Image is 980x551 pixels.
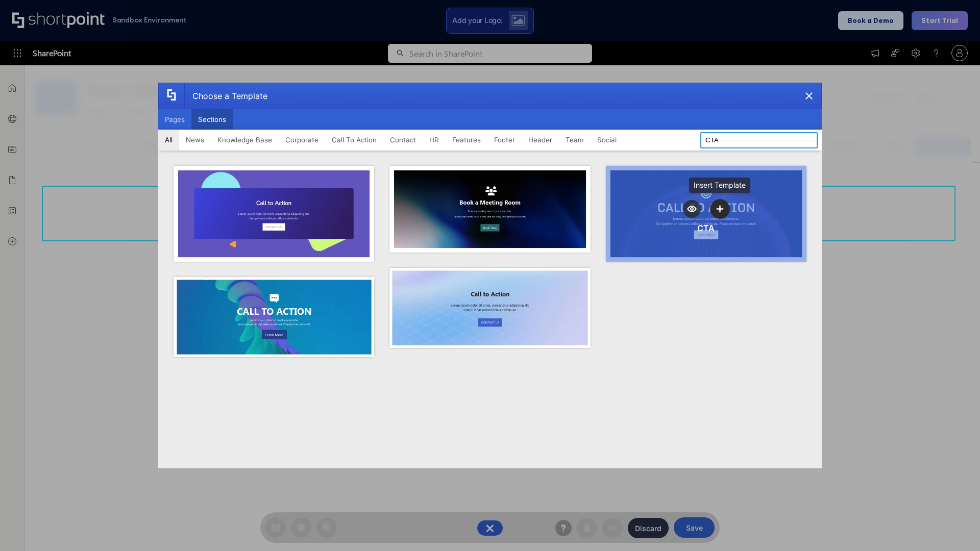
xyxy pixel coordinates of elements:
button: Pages [158,109,191,130]
button: Social [591,130,623,150]
input: Search [700,132,818,148]
button: Header [522,130,559,150]
button: Sections [191,109,233,130]
button: Call To Action [325,130,383,150]
iframe: Chat Widget [929,502,980,551]
button: Corporate [279,130,325,150]
button: All [158,130,179,150]
button: Knowledge Base [211,130,279,150]
button: Team [559,130,591,150]
div: template selector [158,83,822,468]
div: CTA [697,223,715,233]
button: Contact [383,130,423,150]
button: HR [423,130,446,150]
button: News [179,130,211,150]
button: Features [446,130,487,150]
div: Choose a Template [184,83,267,109]
button: Footer [487,130,522,150]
